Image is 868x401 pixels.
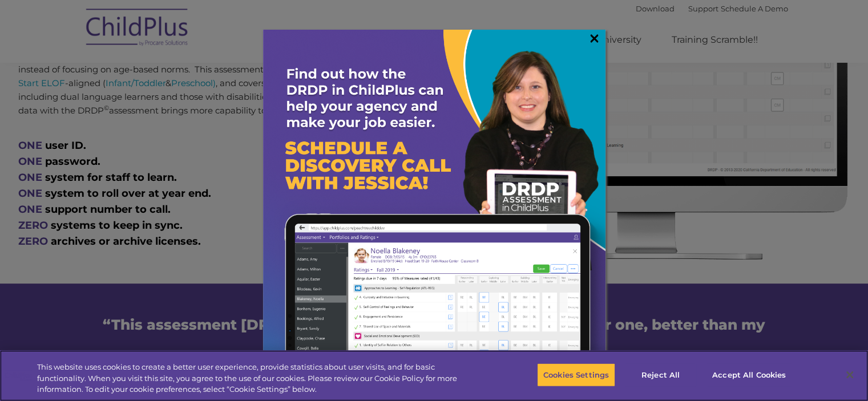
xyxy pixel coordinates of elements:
[588,33,601,44] a: ×
[625,363,696,387] button: Reject All
[537,363,615,387] button: Cookies Settings
[837,362,862,387] button: Close
[37,362,478,395] div: This website uses cookies to create a better user experience, provide statistics about user visit...
[706,363,792,387] button: Accept All Cookies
